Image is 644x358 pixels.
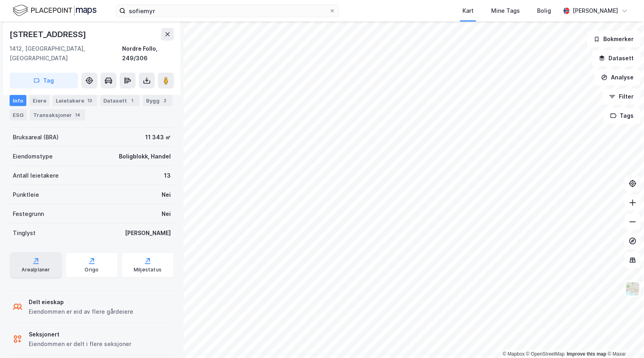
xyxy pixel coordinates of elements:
[13,4,97,18] img: logo.f888ab2527a4732fd821a326f86c7f29.svg
[537,6,551,16] div: Bolig
[10,95,26,106] div: Info
[10,73,78,89] button: Tag
[22,267,50,273] div: Arealplaner
[526,351,565,357] a: OpenStreetMap
[13,209,44,219] div: Festegrunn
[29,330,131,339] div: Seksjonert
[145,133,171,142] div: 11 343 ㎡
[122,44,174,63] div: Nordre Follo, 249/306
[119,152,171,161] div: Boligblokk, Handel
[625,281,640,297] img: Z
[10,109,27,121] div: ESG
[10,44,122,63] div: 1412, [GEOGRAPHIC_DATA], [GEOGRAPHIC_DATA]
[53,95,97,106] div: Leietakere
[604,108,641,124] button: Tags
[595,69,641,85] button: Analyse
[491,6,520,16] div: Mine Tags
[86,97,94,105] div: 13
[162,209,171,219] div: Nei
[604,320,644,358] iframe: Chat Widget
[603,89,641,105] button: Filter
[462,6,474,16] div: Kart
[134,267,162,273] div: Miljøstatus
[592,50,641,66] button: Datasett
[30,109,85,121] div: Transaksjoner
[503,351,525,357] a: Mapbox
[85,267,99,273] div: Origo
[128,97,136,105] div: 1
[13,152,53,161] div: Eiendomstype
[567,351,606,357] a: Improve this map
[13,190,39,200] div: Punktleie
[13,228,36,238] div: Tinglyst
[13,171,59,180] div: Antall leietakere
[587,31,641,47] button: Bokmerker
[10,28,88,41] div: [STREET_ADDRESS]
[30,95,49,106] div: Eiere
[164,171,171,180] div: 13
[29,297,133,307] div: Delt eieskap
[100,95,140,106] div: Datasett
[73,111,82,119] div: 14
[29,307,133,316] div: Eiendommen er eid av flere gårdeiere
[143,95,172,106] div: Bygg
[604,320,644,358] div: Kontrollprogram for chat
[125,228,171,238] div: [PERSON_NAME]
[126,5,329,17] input: Søk på adresse, matrikkel, gårdeiere, leietakere eller personer
[161,97,169,105] div: 2
[29,339,131,349] div: Eiendommen er delt i flere seksjoner
[162,190,171,200] div: Nei
[573,6,618,16] div: [PERSON_NAME]
[13,133,59,142] div: Bruksareal (BRA)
